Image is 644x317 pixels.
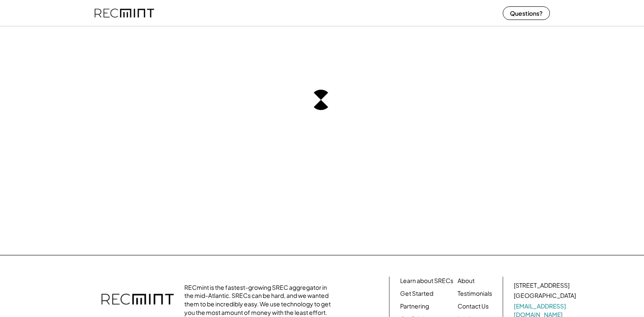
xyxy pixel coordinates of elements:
a: Contact Us [458,302,489,311]
img: recmint-logotype%403x%20%281%29.jpeg [94,2,154,24]
a: Testimonials [458,289,492,298]
div: [STREET_ADDRESS] [514,281,570,290]
button: Questions? [503,6,550,20]
a: Partnering [400,302,429,311]
div: RECmint is the fastest-growing SREC aggregator in the mid-Atlantic. SRECs can be hard, and we wan... [184,283,335,317]
img: recmint-logotype%403x.png [101,285,174,315]
a: Get Started [400,289,433,298]
a: About [458,277,475,285]
a: Learn about SRECs [400,277,453,285]
div: [GEOGRAPHIC_DATA] [514,292,576,300]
